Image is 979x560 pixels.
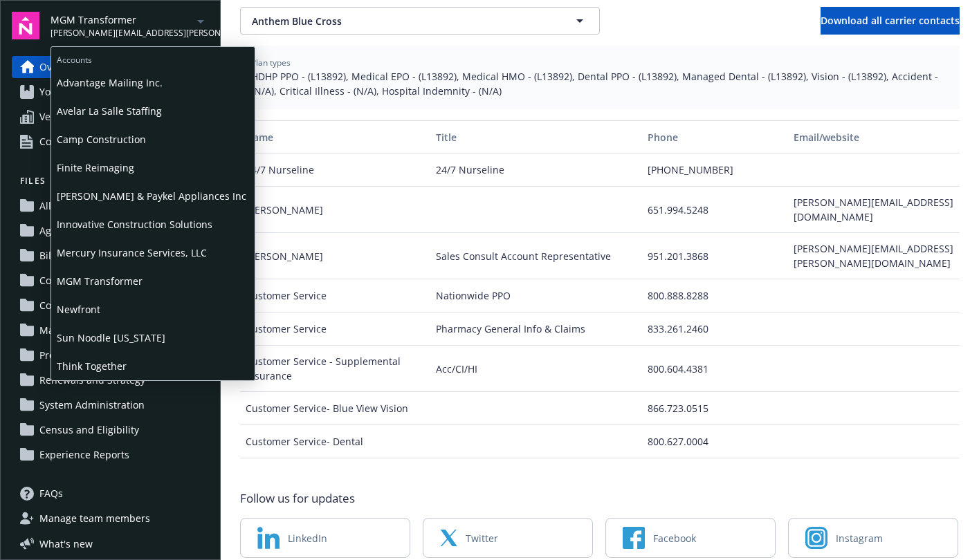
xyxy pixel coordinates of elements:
span: Census and Eligibility [39,419,139,441]
span: HDHP PPO - (L13892), Medical EPO - (L13892), Medical HMO - (L13892), Dental PPO - (L13892), Manag... [251,69,949,98]
a: Agreements (10) [12,220,209,242]
div: Acc/CI/HI [430,346,642,392]
div: [EMAIL_ADDRESS][DOMAIN_NAME] [788,458,960,505]
div: 800.888.8288 [642,279,788,312]
span: Think Together [57,352,249,380]
div: 651.994.5248 [642,187,788,233]
span: System Administration [39,394,145,416]
span: Anthem Blue Cross [252,14,540,28]
span: MGM Transformer [57,267,249,295]
a: Billing and Audits [12,245,209,267]
div: 24/7 Nurseline [240,153,430,187]
span: Compliance resources [39,131,143,153]
a: Experience Reports [12,444,209,466]
div: Email/website [794,130,954,144]
div: Title [436,130,637,144]
a: All files (10) [12,195,209,217]
span: Follow us for updates [240,490,355,507]
a: Twitter [423,518,593,558]
span: Vendor search [39,106,107,128]
span: Advantage Mailing Inc. [57,68,249,97]
a: Instagram [788,518,958,558]
button: Email/website [788,120,960,153]
span: [PERSON_NAME] & Paykel Appliances Inc [57,182,249,210]
span: Marketing [39,319,86,342]
span: LinkedIn [288,531,327,545]
a: Census and Eligibility [12,419,209,441]
span: What ' s new [39,536,93,551]
span: All files (10) [39,195,92,217]
a: Facebook [605,518,776,558]
button: What's new [12,536,115,551]
button: Name [240,120,430,153]
button: Download all carrier contacts [821,7,960,35]
button: Anthem Blue Cross [240,7,600,35]
img: navigator-logo.svg [12,12,39,39]
a: Your benefits [12,81,209,103]
span: Twitter [466,531,498,545]
div: Employer Services for HSA/HDHP plans [430,458,642,505]
button: MGM Transformer[PERSON_NAME][EMAIL_ADDRESS][PERSON_NAME][DOMAIN_NAME]arrowDropDown [51,12,209,39]
span: Download all carrier contacts [821,14,960,27]
div: Phone [648,130,783,144]
div: Customer Service [240,312,430,346]
span: Agreements (10) [39,220,115,242]
div: Pharmacy General Info & Claims [430,312,642,346]
a: Compliance [12,270,209,292]
span: Facebook [653,531,696,545]
div: 866.723.0515 [642,392,788,425]
div: [PERSON_NAME][EMAIL_ADDRESS][PERSON_NAME][DOMAIN_NAME] [788,233,960,279]
a: System Administration [12,394,209,416]
div: Sales Consult Account Representative [430,233,642,279]
div: Name [246,130,425,144]
button: Files [12,175,209,192]
div: [PERSON_NAME][EMAIL_ADDRESS][DOMAIN_NAME] [788,187,960,233]
div: Employer Services-HSA/HDHP [240,458,430,505]
span: Manage team members [39,507,150,530]
div: [PERSON_NAME] [240,233,430,279]
div: 866.483.6595 [642,458,788,505]
a: FAQs [12,483,209,505]
a: Projects [12,344,209,366]
div: 800.627.0004 [642,425,788,458]
span: Camp Construction [57,125,249,153]
span: Your benefits [39,81,101,103]
span: Compliance [39,270,94,292]
div: 24/7 Nurseline [430,153,642,187]
div: 833.261.2460 [642,312,788,346]
span: Mercury Insurance Services, LLC [57,239,249,267]
span: Finite Reimaging [57,153,249,182]
button: Title [430,120,642,153]
a: Marketing [12,319,209,342]
a: Communications [12,295,209,317]
div: Nationwide PPO [430,279,642,312]
span: Innovative Construction Solutions [57,210,249,239]
div: Customer Service- Dental [240,425,430,458]
span: Newfront [57,295,249,324]
span: FAQs [39,483,63,505]
a: LinkedIn [240,518,410,558]
span: Instagram [836,531,883,545]
span: Plan types [251,57,949,69]
div: Customer Service - Supplemental Insurance [240,346,430,392]
a: Renewals and Strategy [12,369,209,391]
div: 800.604.4381 [642,346,788,392]
div: 951.201.3868 [642,233,788,279]
span: Sun Noodle [US_STATE] [57,324,249,352]
span: [PERSON_NAME][EMAIL_ADDRESS][PERSON_NAME][DOMAIN_NAME] [51,27,192,39]
span: Communications [39,295,118,317]
a: Manage team members [12,507,209,530]
a: arrowDropDown [192,12,209,29]
span: Avelar La Salle Staffing [57,97,249,125]
a: Vendor search [12,106,209,128]
span: Projects [39,344,76,366]
span: MGM Transformer [51,12,192,27]
span: Billing and Audits [39,245,122,267]
div: [PHONE_NUMBER] [642,153,788,187]
a: Compliance resources [12,131,209,153]
div: Customer Service [240,279,430,312]
button: Phone [642,120,788,153]
div: [PERSON_NAME] [240,187,430,233]
span: Accounts [51,47,255,68]
span: Overview [39,56,82,78]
